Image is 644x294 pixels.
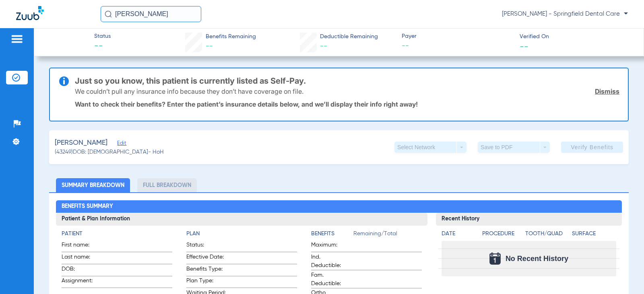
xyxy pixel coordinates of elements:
span: Status [94,32,111,41]
span: [PERSON_NAME] - Springfield Dental Care [502,10,628,18]
p: We couldn’t pull any insurance info because they don’t have coverage on file. [75,87,303,95]
h4: Plan [186,230,297,238]
h4: Benefits [311,230,353,238]
img: Zuub Logo [16,6,44,20]
app-breakdown-title: Benefits [311,230,353,241]
h3: Recent History [436,213,621,226]
span: -- [402,41,513,51]
span: Last name: [62,253,101,264]
app-breakdown-title: Tooth/Quad [525,230,569,241]
h3: Just so you know, this patient is currently listed as Self-Pay. [75,77,619,85]
span: Ind. Deductible: [311,253,351,270]
span: Status: [186,241,226,252]
span: -- [206,43,213,50]
p: Want to check their benefits? Enter the patient’s insurance details below, and we’ll display thei... [75,100,619,108]
span: -- [520,42,528,50]
span: Effective Date: [186,253,226,264]
span: Benefits Remaining [206,33,256,41]
img: hamburger-icon [10,34,23,44]
app-breakdown-title: Date [442,230,475,241]
span: (43249) DOB: [DEMOGRAPHIC_DATA] - HoH [55,148,164,156]
span: Benefits Type: [186,265,226,276]
span: -- [94,41,111,52]
span: Edit [117,140,124,148]
span: First name: [62,241,101,252]
span: No Recent History [506,255,568,263]
span: -- [320,43,327,50]
h4: Patient [62,230,172,238]
span: Verified On [520,33,631,41]
li: Summary Breakdown [56,178,130,192]
img: Calendar [489,253,501,265]
span: Plan Type: [186,277,226,288]
span: Payer [402,32,513,41]
img: Search Icon [105,10,112,18]
img: info-icon [59,76,69,86]
input: Search for patients [101,6,201,22]
h4: Procedure [482,230,522,238]
h4: Date [442,230,475,238]
h4: Tooth/Quad [525,230,569,238]
span: Fam. Deductible: [311,271,351,288]
span: Maximum: [311,241,351,252]
span: Deductible Remaining [320,33,378,41]
h4: Surface [572,230,616,238]
span: Remaining/Total [353,230,422,241]
h3: Patient & Plan Information [56,213,427,226]
span: [PERSON_NAME] [55,138,107,148]
span: Assignment: [62,277,101,288]
app-breakdown-title: Procedure [482,230,522,241]
a: Dismiss [595,87,619,95]
li: Full Breakdown [137,178,197,192]
h2: Benefits Summary [56,200,621,213]
span: DOB: [62,265,101,276]
app-breakdown-title: Surface [572,230,616,241]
